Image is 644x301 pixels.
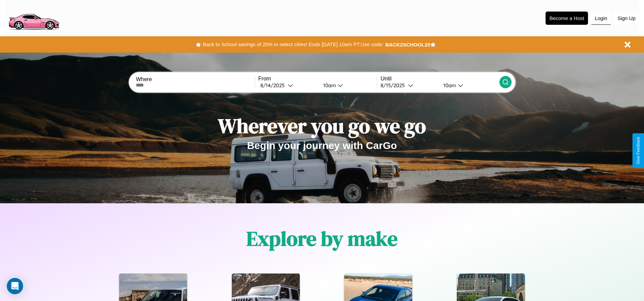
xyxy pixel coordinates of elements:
div: 10am [320,82,338,89]
div: 8 / 14 / 2025 [260,82,288,89]
h1: Explore by make [246,225,398,252]
button: 10am [438,82,499,89]
button: Login [591,12,611,25]
label: Until [381,76,499,82]
b: BACK2SCHOOL20 [385,42,430,48]
div: Give Feedback [636,137,641,164]
label: Where [136,76,254,82]
div: 8 / 15 / 2025 [381,82,408,89]
button: Become a Host [546,12,588,25]
label: From [258,76,377,82]
button: 10am [318,82,377,89]
button: 8/14/2025 [258,82,318,89]
div: 10am [440,82,458,89]
button: Sign Up [614,12,639,24]
button: Back to School savings of 20% in select cities! Ends [DATE] 10am PT.Use code: [201,40,385,49]
div: Open Intercom Messenger [7,278,23,294]
img: logo [5,3,62,32]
